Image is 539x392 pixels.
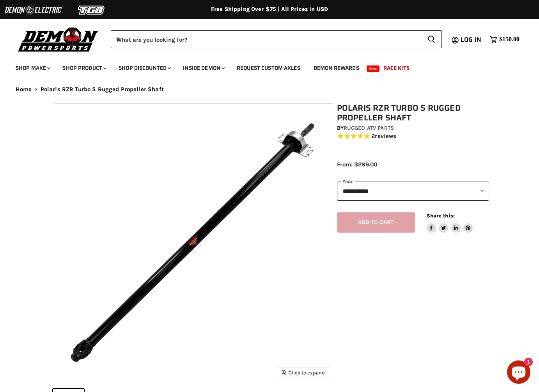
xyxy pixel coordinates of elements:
select: year [337,182,489,201]
span: Rated 5.0 out of 5 stars 2 reviews [337,132,489,141]
span: $150.00 [499,36,519,43]
button: Search [421,30,442,48]
a: $150.00 [486,34,523,45]
a: Demon Rewards [308,60,365,76]
span: 2 reviews [371,133,396,140]
form: Product [111,30,442,48]
img: Demon Electric Logo 2 [4,3,62,18]
a: Rugged ATV Parts [344,125,394,131]
span: Log in [461,35,481,44]
a: Log in [457,36,486,43]
img: Demon Powersports [16,25,101,53]
input: When autocomplete results are available use up and down arrows to review and enter to select [111,30,421,48]
span: reviews [375,133,396,140]
ul: Main menu [10,57,518,76]
img: IMAGE [54,104,333,382]
aside: Share this: [427,212,473,233]
span: Share this: [427,213,455,219]
h1: Polaris RZR Turbo S Rugged Propeller Shaft [337,103,489,123]
a: Home [16,86,32,93]
span: New! [367,65,380,72]
a: Shop Make [10,60,55,76]
inbox-online-store-chat: Shopify online store chat [505,360,533,386]
span: From: $289.00 [337,161,377,168]
button: Click to expand [278,367,329,378]
a: Shop Discounted [113,60,176,76]
a: Race Kits [378,60,415,76]
a: Shop Product [57,60,111,76]
a: Inside Demon [177,60,229,76]
div: by [337,124,489,132]
img: TGB Logo 2 [62,3,121,18]
span: Polaris RZR Turbo S Rugged Propeller Shaft [41,86,164,93]
span: Click to expand [282,370,325,376]
a: Request Custom Axles [231,60,306,76]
